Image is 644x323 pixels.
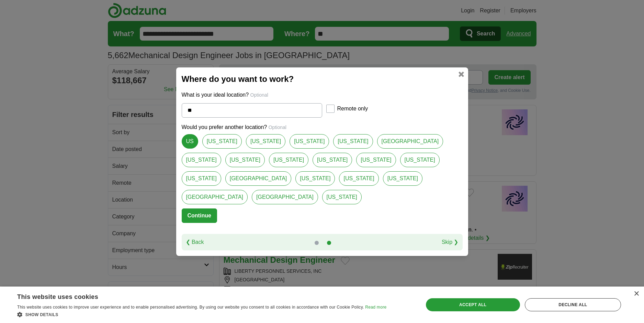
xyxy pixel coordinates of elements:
[186,238,204,246] a: ❮ Back
[383,171,422,186] a: [US_STATE]
[426,298,520,311] div: Accept all
[182,208,217,223] button: Continue
[182,73,463,85] h2: Where do you want to work?
[25,312,58,317] span: Show details
[269,125,286,130] span: Optional
[333,134,373,149] a: [US_STATE]
[365,305,386,310] a: Read more, opens a new window
[250,92,268,98] span: Optional
[252,190,318,204] a: [GEOGRAPHIC_DATA]
[17,305,364,310] span: This website uses cookies to improve user experience and to enable personalised advertising. By u...
[295,171,335,186] a: [US_STATE]
[182,190,248,204] a: [GEOGRAPHIC_DATA]
[182,134,198,149] a: US
[182,123,463,131] p: Would you prefer another location?
[17,311,386,318] div: Show details
[225,153,265,167] a: [US_STATE]
[337,105,368,113] label: Remote only
[634,291,639,297] div: Close
[246,134,285,149] a: [US_STATE]
[322,190,362,204] a: [US_STATE]
[339,171,379,186] a: [US_STATE]
[182,171,221,186] a: [US_STATE]
[377,134,443,149] a: [GEOGRAPHIC_DATA]
[17,291,369,301] div: This website uses cookies
[356,153,396,167] a: [US_STATE]
[225,171,292,186] a: [GEOGRAPHIC_DATA]
[525,298,621,311] div: Decline all
[400,153,440,167] a: [US_STATE]
[182,153,221,167] a: [US_STATE]
[442,238,459,246] a: Skip ❯
[269,153,308,167] a: [US_STATE]
[290,134,329,149] a: [US_STATE]
[313,153,352,167] a: [US_STATE]
[182,91,463,99] p: What is your ideal location?
[202,134,242,149] a: [US_STATE]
